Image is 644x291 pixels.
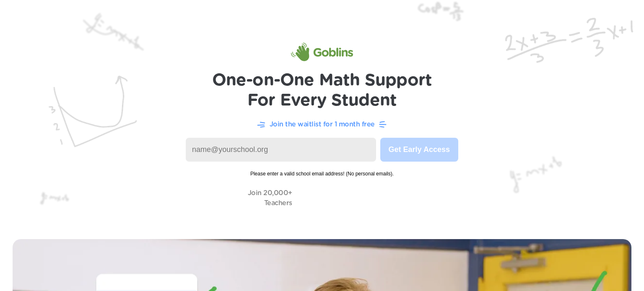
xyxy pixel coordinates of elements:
[186,162,458,178] span: Please enter a valid school email address! (No personal emails).
[212,70,432,111] h1: One-on-One Math Support For Every Student
[248,188,292,208] p: Join 20,000+ Teachers
[186,138,376,162] input: name@yourschool.org
[270,119,375,129] p: Join the waitlist for 1 month free
[380,138,458,162] button: Get Early Access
